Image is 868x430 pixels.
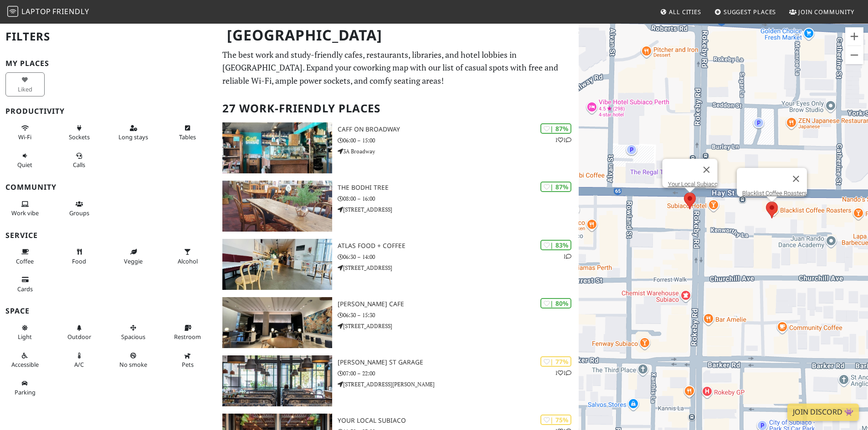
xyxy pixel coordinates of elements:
button: Veggie [114,244,153,268]
button: A/C [60,348,99,372]
a: Your Local Subiaco [668,181,717,187]
span: Veggie [124,257,143,265]
a: LaptopFriendly LaptopFriendly [7,4,89,20]
p: 1 1 [555,369,571,377]
button: Close [785,168,807,190]
h3: My Places [5,59,211,68]
span: Stable Wi-Fi [18,133,31,141]
button: Pets [168,348,207,372]
h3: Your Local Subiaco [338,417,579,425]
h3: Productivity [5,107,211,116]
div: | 75% [540,415,571,425]
h3: Caff on Broadway [338,126,579,133]
a: Atlas Food + Coffee | 83% 1 Atlas Food + Coffee 06:30 – 14:00 [STREET_ADDRESS] [217,239,579,290]
span: Food [72,257,86,265]
a: Blacklist Coffee Roasters [742,190,807,197]
button: Outdoor [60,320,99,344]
img: Atlas Food + Coffee [222,239,332,290]
img: Caff on Broadway [222,122,332,173]
h2: Filters [5,23,211,51]
a: Gordon St Garage | 77% 11 [PERSON_NAME] St Garage 07:00 – 22:00 [STREET_ADDRESS][PERSON_NAME] [217,355,579,406]
span: Coffee [16,257,34,265]
p: [STREET_ADDRESS][PERSON_NAME] [338,380,579,389]
button: Cards [5,272,45,296]
span: Pet friendly [182,360,194,369]
a: The Bodhi Tree | 87% The Bodhi Tree 08:00 – 16:00 [STREET_ADDRESS] [217,181,579,232]
span: Smoke free [119,360,147,369]
div: | 83% [540,240,571,250]
span: Parking [15,388,36,396]
a: Suggest Places [711,4,780,20]
span: Video/audio calls [73,161,85,169]
h3: Service [5,231,211,240]
p: 08:00 – 16:00 [338,194,579,203]
div: | 77% [540,356,571,367]
p: [STREET_ADDRESS] [338,322,579,330]
button: Food [60,244,99,268]
img: The Bodhi Tree [222,181,332,232]
span: Power sockets [69,133,90,141]
h3: Community [5,183,211,192]
button: No smoke [114,348,153,372]
span: Long stays [118,133,148,141]
button: Sockets [60,121,99,145]
span: Credit cards [17,285,33,293]
p: The best work and study-friendly cafes, restaurants, libraries, and hotel lobbies in [GEOGRAPHIC_... [222,48,573,87]
button: Close [695,159,717,181]
span: Join Community [798,8,854,16]
a: Hemingway Cafe | 80% [PERSON_NAME] Cafe 06:30 – 15:30 [STREET_ADDRESS] [217,297,579,348]
h1: [GEOGRAPHIC_DATA] [220,23,577,48]
button: Coffee [5,244,45,268]
button: Wi-Fi [5,121,45,145]
p: 06:30 – 15:30 [338,311,579,319]
span: Quiet [17,161,32,169]
span: Accessible [11,360,39,369]
a: Join Community [786,4,858,20]
span: Group tables [69,209,89,217]
p: [STREET_ADDRESS] [338,263,579,272]
p: 3A Broadway [338,147,579,156]
span: Natural light [18,333,32,341]
button: Zoom out [845,46,863,64]
button: Restroom [168,320,207,344]
p: 06:00 – 15:00 [338,136,579,145]
span: Outdoor area [67,333,91,341]
button: Calls [60,148,99,172]
button: Zoom in [845,27,863,46]
p: 1 1 [555,136,571,144]
img: Gordon St Garage [222,355,332,406]
img: LaptopFriendly [7,6,18,17]
span: All Cities [669,8,701,16]
button: Groups [60,197,99,221]
h3: [PERSON_NAME] St Garage [338,359,579,366]
p: 06:30 – 14:00 [338,253,579,261]
span: Air conditioned [74,360,84,369]
h3: Space [5,307,211,315]
p: [STREET_ADDRESS] [338,205,579,214]
button: Spacious [114,320,153,344]
button: Parking [5,376,45,400]
button: Light [5,320,45,344]
a: Caff on Broadway | 87% 11 Caff on Broadway 06:00 – 15:00 3A Broadway [217,122,579,173]
button: Long stays [114,121,153,145]
button: Quiet [5,148,45,172]
button: Tables [168,121,207,145]
span: People working [11,209,39,217]
p: 1 [563,252,571,261]
p: 07:00 – 22:00 [338,369,579,378]
button: Alcohol [168,244,207,268]
button: Accessible [5,348,45,372]
h2: 27 Work-Friendly Places [222,95,573,122]
span: Laptop [21,6,51,16]
img: Hemingway Cafe [222,297,332,348]
h3: [PERSON_NAME] Cafe [338,300,579,308]
div: | 87% [540,123,571,134]
a: All Cities [656,4,705,20]
span: Restroom [174,333,201,341]
div: | 87% [540,182,571,192]
h3: Atlas Food + Coffee [338,242,579,250]
span: Alcohol [178,257,198,265]
span: Work-friendly tables [179,133,196,141]
span: Friendly [52,6,89,16]
span: Spacious [121,333,145,341]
